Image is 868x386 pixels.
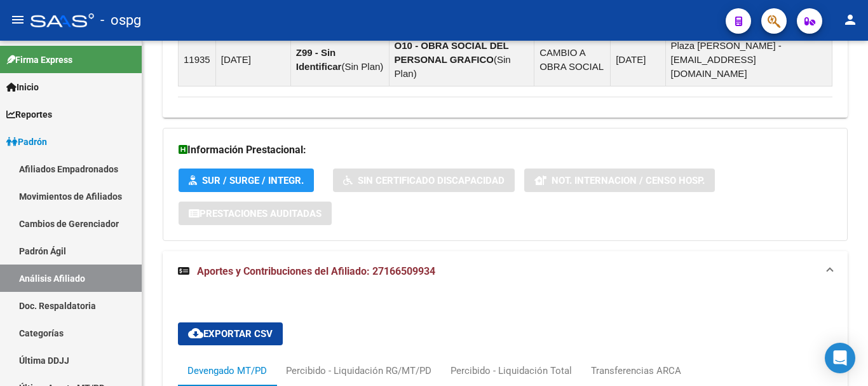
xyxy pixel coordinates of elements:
[197,265,435,277] span: Aportes y Contribuciones del Afiliado: 27166509934
[665,33,832,86] td: Plaza [PERSON_NAME] - [EMAIL_ADDRESS][DOMAIN_NAME]
[215,33,290,86] td: [DATE]
[843,12,858,27] mat-icon: person
[591,364,681,378] div: Transferencias ARCA
[344,61,380,72] span: Sin Plan
[179,169,314,192] button: SUR / SURGE / INTEGR.
[358,175,505,186] span: Sin Certificado Discapacidad
[6,135,47,149] span: Padrón
[6,107,52,121] span: Reportes
[100,6,141,34] span: - ospg
[395,40,509,65] strong: O10 - OBRA SOCIAL DEL PERSONAL GRAFICO
[286,364,431,378] div: Percibido - Liquidación RG/MT/PD
[611,33,665,86] td: [DATE]
[200,208,322,219] span: Prestaciones Auditadas
[290,33,389,86] td: ( )
[163,251,848,292] mat-expansion-panel-header: Aportes y Contribuciones del Afiliado: 27166509934
[178,322,283,345] button: Exportar CSV
[389,33,534,86] td: ( )
[179,33,216,86] td: 11935
[395,54,511,79] span: Sin Plan
[179,141,832,159] h3: Información Prestacional:
[451,364,572,378] div: Percibido - Liquidación Total
[179,202,332,225] button: Prestaciones Auditadas
[552,175,705,186] span: Not. Internacion / Censo Hosp.
[825,343,855,373] div: Open Intercom Messenger
[6,80,39,94] span: Inicio
[10,12,25,27] mat-icon: menu
[296,47,342,72] strong: Z99 - Sin Identificar
[202,175,304,186] span: SUR / SURGE / INTEGR.
[188,326,203,341] mat-icon: cloud_download
[187,364,267,378] div: Devengado MT/PD
[524,169,715,192] button: Not. Internacion / Censo Hosp.
[188,328,273,340] span: Exportar CSV
[6,53,72,67] span: Firma Express
[534,33,611,86] td: CAMBIO A OBRA SOCIAL
[333,169,515,192] button: Sin Certificado Discapacidad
